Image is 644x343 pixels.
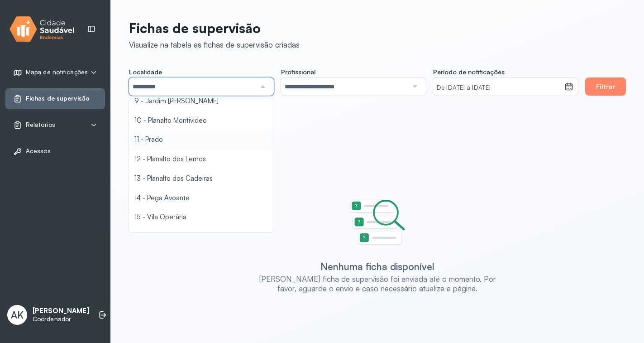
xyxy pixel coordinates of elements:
p: Coordenador [33,315,89,323]
span: Relatórios [26,121,55,129]
span: Profissional [281,68,315,76]
li: 16 - Várzea da Conceição [129,227,274,246]
button: Filtrar [585,77,626,96]
li: 11 - Prado [129,130,274,150]
span: Acessos [26,147,51,155]
p: [PERSON_NAME] [33,307,89,315]
a: Fichas de supervisão [13,94,97,103]
li: 14 - Pega Avoante [129,188,274,208]
li: 9 - Jardim [PERSON_NAME] [129,92,274,111]
small: De [DATE] a [DATE] [437,83,561,92]
li: 15 - Vila Operária [129,208,274,227]
span: Fichas de supervisão [26,95,90,102]
li: 13 - Planalto dos Cadeiras [129,169,274,188]
img: logo.svg [10,14,75,44]
a: Acessos [13,147,97,156]
span: Período de notificações [433,68,505,76]
div: Nenhuma ficha disponível [320,261,434,272]
li: 10 - Planalto Montivideo [129,111,274,130]
p: Fichas de supervisão [129,20,300,36]
img: Imagem de estado vazio [349,199,405,246]
span: Mapa de notificações [26,68,88,76]
div: Visualize na tabela as fichas de supervisão criadas [129,40,300,49]
div: [PERSON_NAME] ficha de supervisão foi enviada até o momento. Por favor, aguarde o envio e caso ne... [258,274,497,294]
span: AK [11,309,24,321]
li: 12 - Planalto dos Lemos [129,150,274,169]
span: Localidade [129,68,162,76]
